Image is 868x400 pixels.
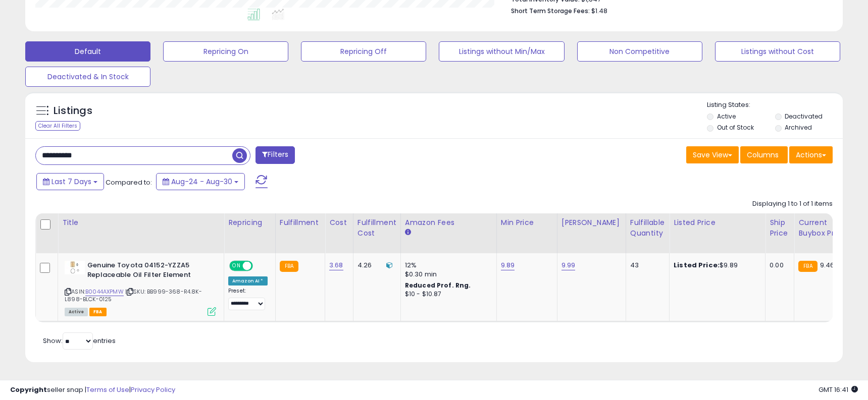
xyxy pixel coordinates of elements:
div: Listed Price [674,217,761,228]
div: Preset: [228,288,268,310]
span: 2025-09-8 16:41 GMT [819,385,858,394]
div: ASIN: [65,261,216,315]
div: Fulfillable Quantity [630,217,665,239]
a: Terms of Use [86,385,129,394]
button: Default [25,41,150,62]
label: Deactivated [785,112,823,121]
div: 43 [630,261,661,270]
a: 3.68 [329,260,343,270]
button: Listings without Cost [715,41,840,62]
span: FBA [89,308,107,316]
span: OFF [251,262,268,270]
strong: Copyright [10,385,47,394]
a: 9.89 [501,260,515,270]
div: Displaying 1 to 1 of 1 items [752,199,833,209]
a: 9.99 [561,260,576,270]
button: Actions [789,146,833,163]
b: Reduced Prof. Rng. [405,281,471,290]
div: Fulfillment Cost [358,217,396,239]
div: [PERSON_NAME] [561,217,622,228]
a: Privacy Policy [131,385,175,394]
img: 31qdsy4gXSL._SL40_.jpg [65,261,85,274]
h5: Listings [54,104,92,118]
span: 9.46 [820,260,835,270]
div: Current Buybox Price [798,217,850,239]
span: All listings currently available for purchase on Amazon [65,308,88,316]
button: Save View [686,146,739,163]
button: Repricing On [163,41,288,62]
span: | SKU: BB999-368-R4.8K-L898-BLCK-0125 [65,288,202,303]
small: Amazon Fees. [405,228,411,237]
button: Last 7 Days [36,173,104,190]
span: Compared to: [106,178,152,187]
div: Fulfillment [280,217,321,228]
span: Last 7 Days [52,177,91,187]
small: FBA [798,261,817,272]
button: Aug-24 - Aug-30 [156,173,245,190]
b: Short Term Storage Fees: [511,7,590,15]
button: Non Competitive [577,41,702,62]
button: Columns [740,146,788,163]
div: Amazon Fees [405,217,492,228]
div: 12% [405,261,489,270]
div: $10 - $10.87 [405,290,489,299]
div: Ship Price [770,217,790,239]
span: Columns [747,150,779,160]
div: Repricing [228,217,271,228]
div: Amazon AI * [228,276,268,285]
span: ON [230,262,243,270]
div: Title [62,217,220,228]
label: Active [717,112,736,121]
button: Listings without Min/Max [439,41,564,62]
div: Clear All Filters [35,121,80,131]
p: Listing States: [707,100,843,110]
span: $1.48 [591,6,607,16]
div: seller snap | | [10,385,175,395]
div: 0.00 [770,261,786,270]
button: Filters [256,146,295,164]
b: Genuine Toyota 04152-YZZA5 Replaceable Oil Filter Element [87,261,210,282]
label: Out of Stock [717,123,754,132]
b: Listed Price: [674,260,720,270]
button: Repricing Off [301,41,426,62]
span: Aug-24 - Aug-30 [171,177,232,187]
small: FBA [280,261,298,272]
label: Archived [785,123,812,132]
div: $9.89 [674,261,757,270]
div: Cost [329,217,349,228]
button: Deactivated & In Stock [25,67,150,87]
div: Min Price [501,217,553,228]
span: Show: entries [43,336,116,346]
a: B0044AXPMW [85,288,124,296]
div: 4.26 [358,261,393,270]
div: $0.30 min [405,270,489,279]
